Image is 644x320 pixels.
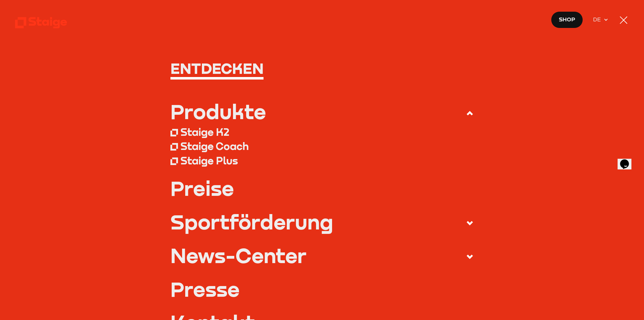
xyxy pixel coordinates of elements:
div: Staige K2 [180,126,229,138]
a: Staige Plus [170,153,474,168]
span: DE [593,15,603,24]
iframe: chat widget [618,151,638,169]
div: Produkte [170,101,266,121]
a: Staige K2 [170,125,474,139]
span: Shop [559,15,575,24]
a: Preise [170,178,474,198]
a: Shop [551,11,583,28]
div: Staige Plus [180,154,238,167]
a: Staige Coach [170,139,474,153]
div: Staige Coach [180,140,249,152]
div: Sportförderung [170,212,333,232]
div: News-Center [170,245,307,265]
a: Presse [170,279,474,299]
